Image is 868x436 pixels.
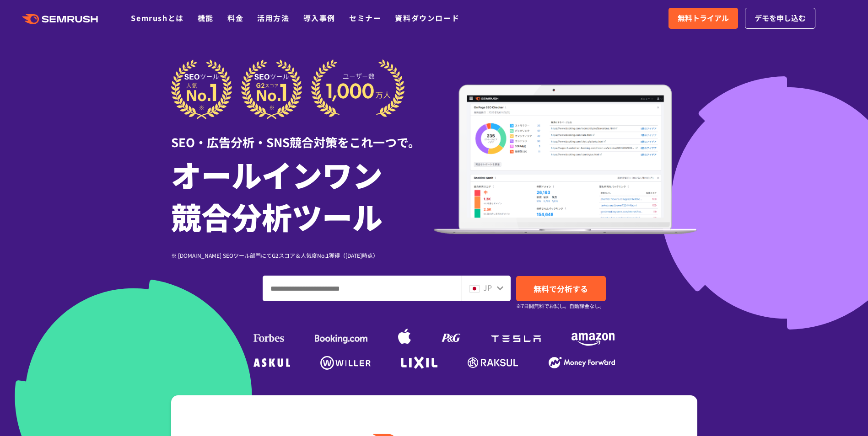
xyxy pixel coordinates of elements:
[198,12,214,23] a: 機能
[131,12,183,23] a: Semrushとは
[257,12,289,23] a: 活用方法
[755,12,806,24] span: デモを申し込む
[678,12,729,24] span: 無料トライアル
[534,283,588,294] span: 無料で分析する
[171,119,434,151] div: SEO・広告分析・SNS競合対策をこれ一つで。
[516,276,606,301] a: 無料で分析する
[516,302,604,310] small: ※7日間無料でお試し。自動課金なし。
[263,276,461,301] input: ドメイン、キーワードまたはURLを入力してください
[669,8,738,29] a: 無料トライアル
[745,8,815,29] a: デモを申し込む
[483,282,492,293] span: JP
[171,153,434,237] h1: オールインワン 競合分析ツール
[395,12,459,23] a: 資料ダウンロード
[349,12,381,23] a: セミナー
[303,12,335,23] a: 導入事例
[227,12,243,23] a: 料金
[171,251,434,260] div: ※ [DOMAIN_NAME] SEOツール部門にてG2スコア＆人気度No.1獲得（[DATE]時点）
